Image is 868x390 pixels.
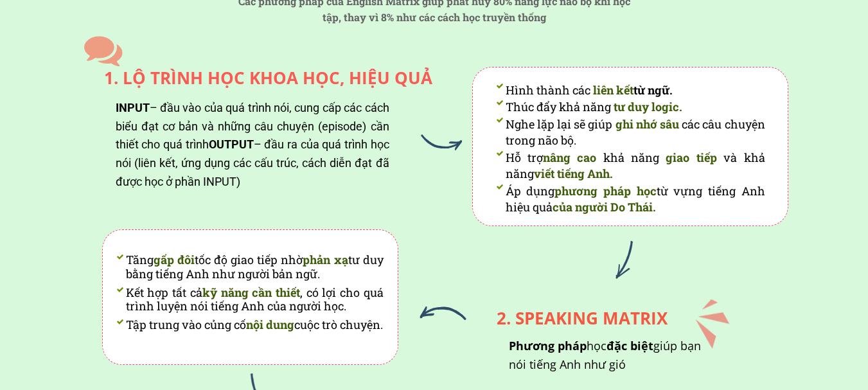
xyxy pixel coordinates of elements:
span: kỹ năng cần thiết [202,285,300,300]
span: Phương pháp [509,338,587,353]
span: ghi nhớ sâu [616,116,679,132]
span: gấp đôi [154,252,195,267]
span: Nghe lặp lại sẽ [506,116,586,132]
div: 2. SPEAKING MATRIX [486,308,668,328]
span: giao tiếp [666,150,716,165]
span: từ vựng tiếng Anh hiệu quả [506,183,765,215]
li: Tập trung vào củng cố cuộc trò chuyện. [116,318,384,332]
span: phản xạ [303,252,348,267]
span: Thúc đẩy khả năng [506,99,611,114]
li: Tăng tốc độ giao tiếp nhờ tư duy bằng tiếng Anh như người bản ngữ. [116,253,384,285]
span: liên kết [593,82,633,98]
div: – đầu vào của quá trình nói, cung cấp các cách biểu đạt cơ bản và những câu chuyện (episode) cần ... [116,99,389,191]
span: khả năng [603,150,659,165]
span: viết tiếng Anh. [534,166,613,181]
span: khả năng [506,150,765,181]
span: tư duy logic. [614,99,682,114]
span: giúp [588,116,612,132]
span: nội dung [246,317,294,332]
span: các câu chuyện trong não bộ. [506,116,765,148]
span: INPUT [116,101,150,114]
span: từ ngữ. [590,82,673,98]
div: 1. LỘ TRÌNH HỌC KHOA HỌC, HIỆU QUẢ [59,68,432,88]
span: Áp dụng [506,183,555,199]
span: Hỗ trợ [506,150,543,165]
span: và [723,150,737,165]
span: Hình thành các [506,82,590,98]
span: đặc biệt [607,338,653,353]
li: Kết hợp tất cả , có lợi cho quá trình luyện nói tiếng Anh của người học. [116,286,384,318]
span: phương pháp học [554,183,656,199]
span: của người Do Thái. [553,199,656,215]
span: OUTPUT [209,137,254,151]
div: học giúp bạn nói tiếng Anh như gió [509,337,701,374]
span: nâng cao [543,150,596,165]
